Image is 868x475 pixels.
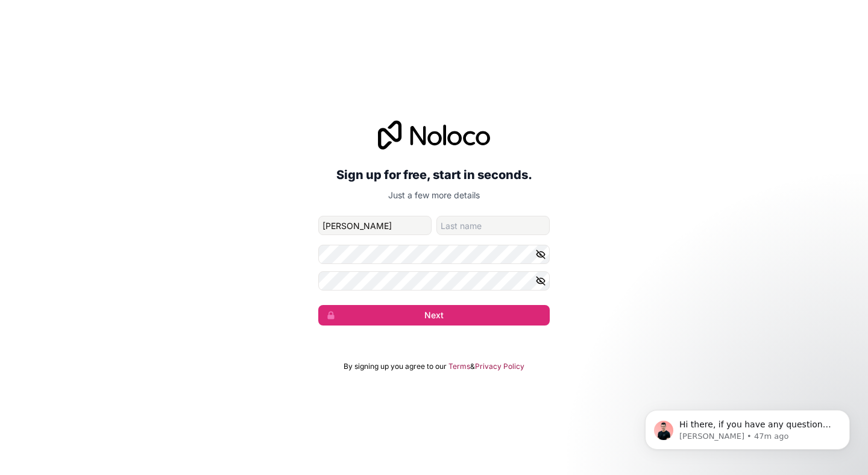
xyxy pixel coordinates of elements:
input: Password [318,245,550,264]
h2: Sign up for free, start in seconds. [318,164,550,186]
input: family-name [436,216,550,235]
a: Privacy Policy [475,362,524,371]
iframe: Intercom notifications message [627,385,868,469]
button: Next [318,305,550,326]
span: By signing up you agree to our [344,362,447,371]
input: given-name [318,216,432,235]
a: Terms [448,362,470,371]
span: & [470,362,475,371]
p: Just a few more details [318,189,550,201]
input: Confirm password [318,271,550,291]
